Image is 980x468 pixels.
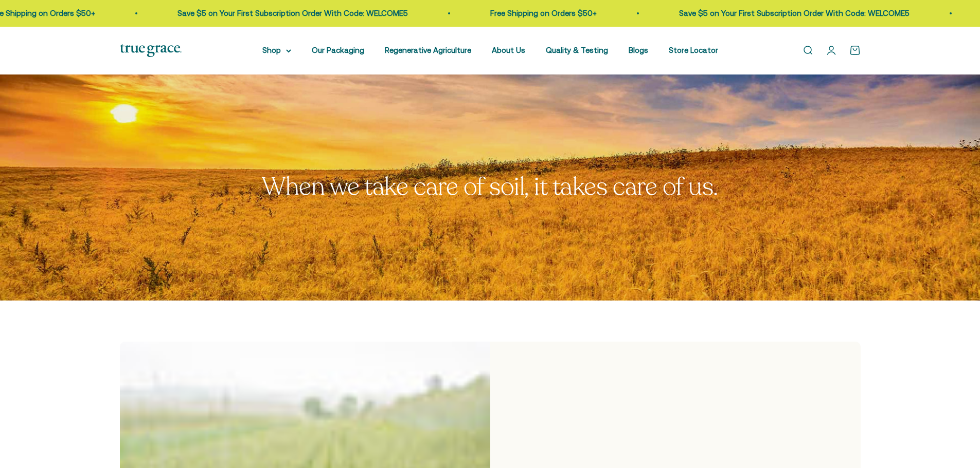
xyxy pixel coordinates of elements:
p: Save $5 on Your First Subscription Order With Code: WELCOME5 [676,7,907,20]
a: Free Shipping on Orders $50+ [488,9,594,17]
a: Blogs [629,46,648,54]
a: Regenerative Agriculture [385,46,471,54]
summary: Shop [262,44,291,57]
a: About Us [492,46,525,54]
split-lines: When we take care of soil, it takes care of us. [262,170,718,203]
p: Save $5 on Your First Subscription Order With Code: WELCOME5 [175,7,405,20]
a: Quality & Testing [546,46,608,54]
a: Our Packaging [312,46,364,54]
a: Store Locator [669,46,718,54]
